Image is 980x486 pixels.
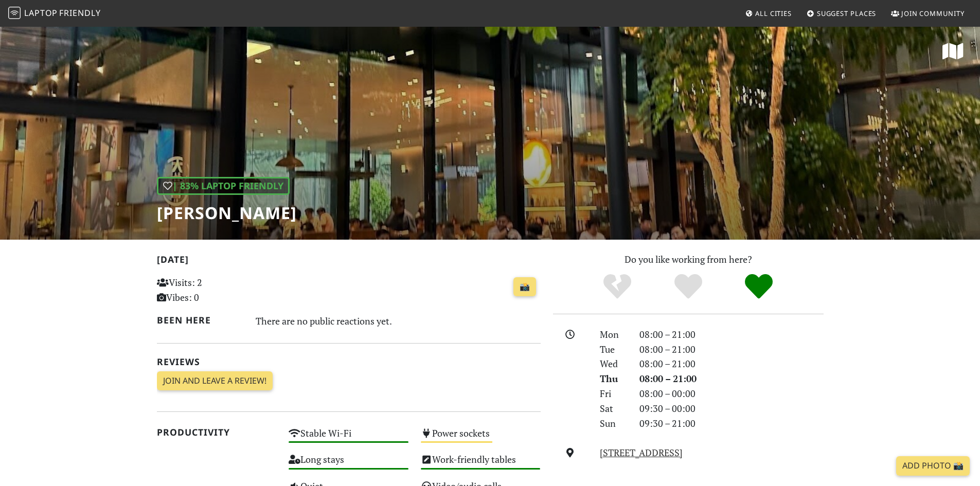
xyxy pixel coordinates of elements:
[633,342,830,357] div: 08:00 – 21:00
[24,7,58,19] span: Laptop
[415,425,547,451] div: Power sockets
[256,313,541,329] div: There are no public reactions yet.
[582,273,653,301] div: No
[594,356,633,371] div: Wed
[157,254,541,269] h2: [DATE]
[513,277,536,297] a: 📸
[633,356,830,371] div: 08:00 – 21:00
[653,273,724,301] div: Yes
[8,5,101,23] a: LaptopFriendly LaptopFriendly
[594,401,633,416] div: Sat
[282,451,415,477] div: Long stays
[633,401,830,416] div: 09:30 – 00:00
[8,7,21,19] img: LaptopFriendly
[157,275,277,305] p: Visits: 2 Vibes: 0
[594,371,633,386] div: Thu
[594,416,633,431] div: Sun
[157,315,244,326] h2: Been here
[741,4,796,23] a: All Cities
[600,446,683,459] a: [STREET_ADDRESS]
[157,371,273,391] a: Join and leave a review!
[901,9,965,18] span: Join Community
[157,427,277,438] h2: Productivity
[803,4,881,23] a: Suggest Places
[594,386,633,401] div: Fri
[896,456,970,476] a: Add Photo 📸
[553,252,824,267] p: Do you like working from here?
[755,9,792,18] span: All Cities
[594,327,633,342] div: Mon
[594,342,633,357] div: Tue
[282,425,415,451] div: Stable Wi-Fi
[157,356,541,367] h2: Reviews
[887,4,969,23] a: Join Community
[723,273,794,301] div: Definitely!
[633,327,830,342] div: 08:00 – 21:00
[415,451,547,477] div: Work-friendly tables
[633,416,830,431] div: 09:30 – 21:00
[59,7,100,19] span: Friendly
[633,386,830,401] div: 08:00 – 00:00
[157,177,290,195] div: | 83% Laptop Friendly
[817,9,877,18] span: Suggest Places
[633,371,830,386] div: 08:00 – 21:00
[157,203,297,223] h1: [PERSON_NAME]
